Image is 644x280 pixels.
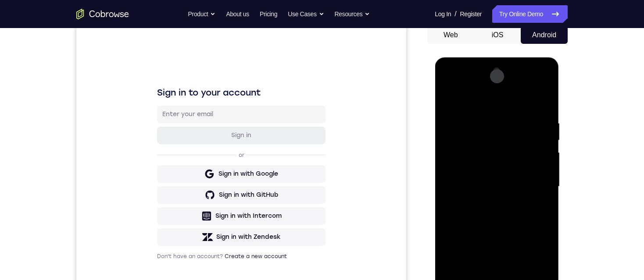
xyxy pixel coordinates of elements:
a: Try Online Demo [492,5,568,23]
a: Pricing [260,5,277,23]
button: Sign in with GitHub [81,160,249,177]
input: Enter your email [86,84,244,92]
button: Android [521,26,568,44]
button: Sign in with Zendesk [81,202,249,220]
a: About us [226,5,249,23]
button: iOS [474,26,521,44]
div: Sign in with Intercom [139,185,205,194]
p: Don't have an account? [81,227,249,234]
a: Register [460,5,482,23]
span: / [454,9,456,19]
button: Use Cases [288,5,324,23]
button: Sign in with Intercom [81,181,249,198]
button: Sign in [81,100,249,118]
a: Go to the home page [76,9,129,19]
div: Sign in with Zendesk [140,206,204,215]
a: Log In [435,5,451,23]
div: Sign in with Google [142,143,202,152]
button: Sign in with Google [81,139,249,156]
p: or [161,125,170,132]
h1: Sign in to your account [81,60,249,72]
button: Web [427,26,474,44]
button: Product [188,5,216,23]
a: Create a new account [148,227,211,233]
button: Resources [335,5,370,23]
div: Sign in with GitHub [143,164,202,173]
